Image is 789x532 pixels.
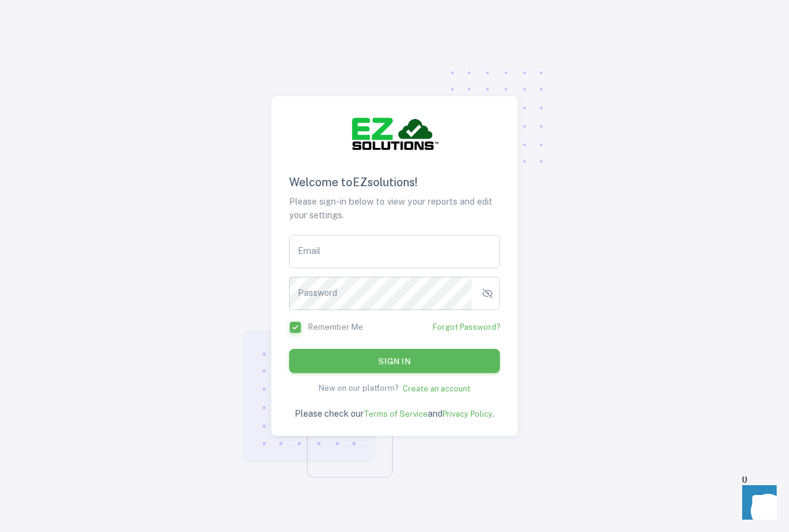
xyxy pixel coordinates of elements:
[295,407,494,420] p: Please check our and .
[319,383,398,394] p: New on our platform?
[289,174,500,192] h6: Welcome to EZsolutions !
[433,322,500,334] a: Forgot Password?
[364,409,428,419] a: Terms of Service
[289,195,500,221] p: Please sign-in below to view your reports and edit your settings.
[348,113,441,152] img: ResponseScribe
[730,477,783,530] iframe: Front Chat
[403,384,470,393] a: Create an account
[443,409,493,419] a: Privacy Policy
[289,349,500,372] button: Sign in
[308,322,363,334] span: Remember Me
